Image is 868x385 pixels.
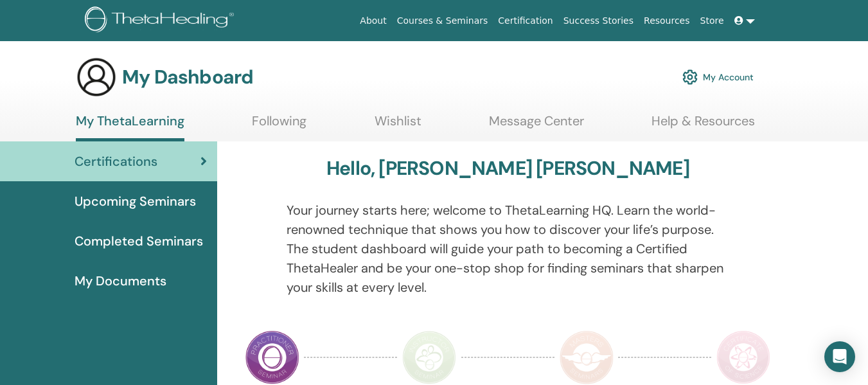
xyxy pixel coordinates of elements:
img: Master [560,330,614,384]
img: Certificate of Science [716,330,770,384]
img: Instructor [402,330,456,384]
a: Store [695,9,729,33]
img: cog.svg [682,66,698,88]
div: Open Intercom Messenger [824,341,855,372]
span: My Documents [75,271,166,291]
a: Success Stories [558,9,639,33]
p: Your journey starts here; welcome to ThetaLearning HQ. Learn the world-renowned technique that sh... [287,201,729,297]
a: Following [252,113,306,138]
img: logo.png [85,6,238,35]
span: Upcoming Seminars [75,192,196,211]
a: Courses & Seminars [392,9,493,33]
a: My Account [682,63,754,91]
h3: Hello, [PERSON_NAME] [PERSON_NAME] [326,157,689,180]
span: Completed Seminars [75,231,203,251]
a: Certification [493,9,558,33]
a: Wishlist [375,113,421,138]
img: Practitioner [245,330,299,384]
span: Certifications [75,152,157,171]
a: My ThetaLearning [76,113,184,141]
h3: My Dashboard [122,66,253,89]
a: About [355,9,391,33]
a: Resources [639,9,695,33]
a: Help & Resources [651,113,755,138]
a: Message Center [489,113,584,138]
img: generic-user-icon.jpg [76,57,117,98]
